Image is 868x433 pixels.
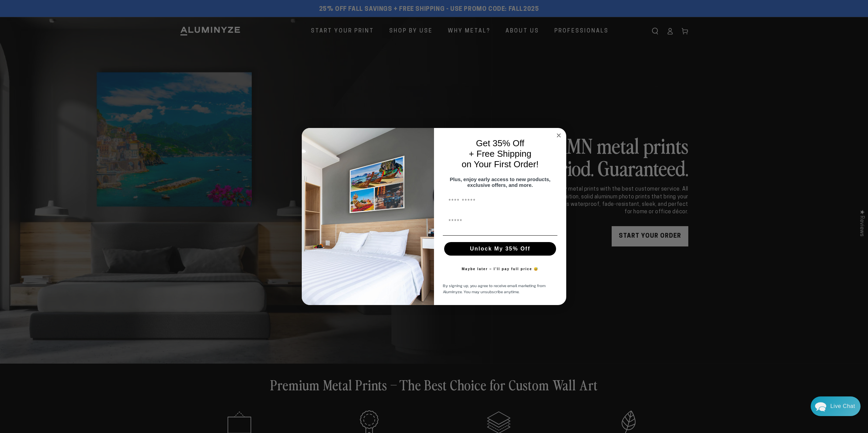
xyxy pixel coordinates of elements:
span: + Free Shipping [469,149,531,159]
button: Unlock My 35% Off [444,242,556,256]
button: Close dialog [555,131,563,139]
button: Maybe later – I’ll pay full price 😅 [458,262,542,276]
div: Chat widget toggle [811,396,861,416]
div: Contact Us Directly [830,396,855,416]
span: on Your First Order! [462,159,539,169]
span: Get 35% Off [476,138,525,148]
span: Plus, enjoy early access to new products, exclusive offers, and more. [450,176,551,188]
img: 728e4f65-7e6c-44e2-b7d1-0292a396982f.jpeg [302,128,434,305]
span: By signing up, you agree to receive email marketing from Aluminyze. You may unsubscribe anytime. [443,283,546,295]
